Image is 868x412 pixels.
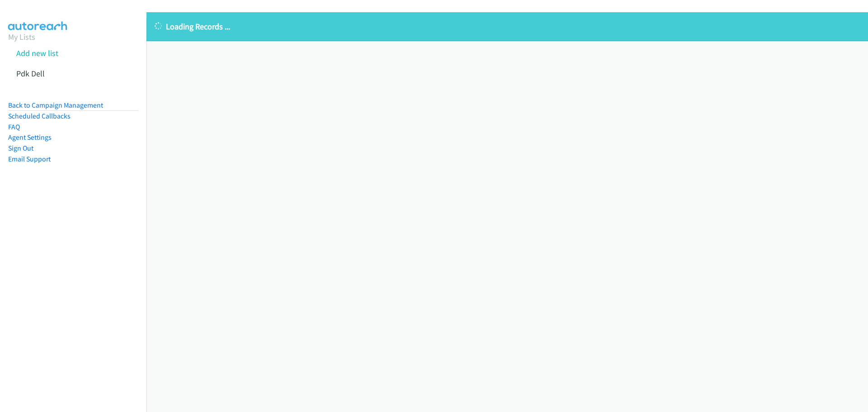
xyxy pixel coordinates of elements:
[8,133,52,142] a: Agent Settings
[8,32,35,42] a: My Lists
[155,20,860,33] p: Loading Records ...
[8,155,51,163] a: Email Support
[8,101,103,109] a: Back to Campaign Management
[16,68,45,79] a: Pdk Dell
[8,123,20,131] a: FAQ
[16,48,58,58] a: Add new list
[8,144,33,152] a: Sign Out
[8,112,71,120] a: Scheduled Callbacks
